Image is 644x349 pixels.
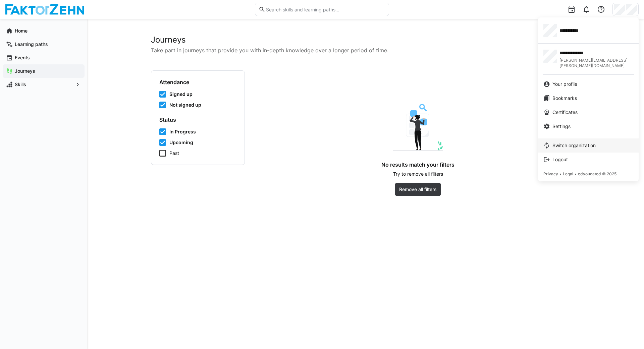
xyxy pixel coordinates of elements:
span: Logout [552,156,568,163]
span: Bookmarks [552,95,577,102]
span: Your profile [552,81,577,88]
span: edyoucated © 2025 [578,171,616,176]
span: Settings [552,123,571,130]
span: Switch organization [552,142,596,149]
span: Certificates [552,109,578,116]
span: Privacy [543,171,558,176]
span: [PERSON_NAME][EMAIL_ADDRESS][PERSON_NAME][DOMAIN_NAME] [559,58,633,68]
span: • [559,171,561,176]
span: Legal [563,171,573,176]
span: • [575,171,577,176]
